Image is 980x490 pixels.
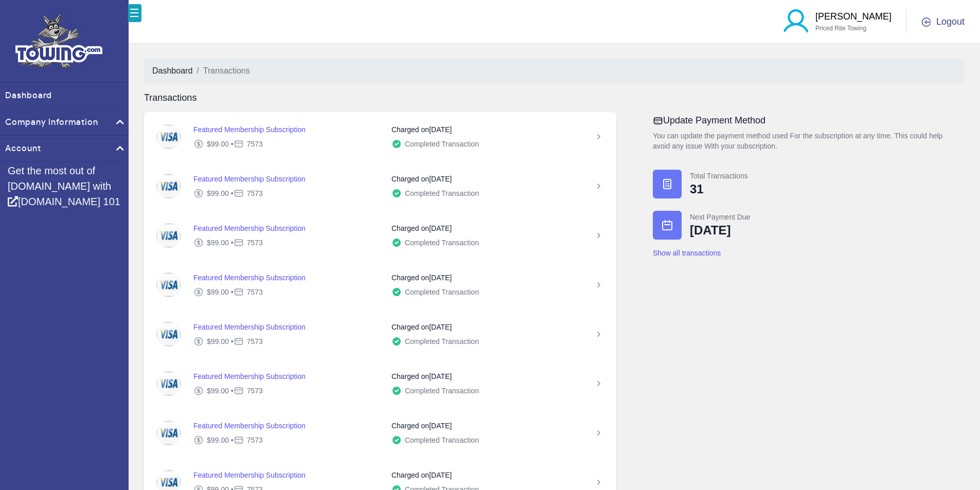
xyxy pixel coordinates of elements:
p: You can update the payment method used For the subscription at any time. This could help avoid an... [653,131,943,151]
div: Featured Membership Subscription [193,174,383,184]
a: [PERSON_NAME] Priced Rite Towing [815,10,892,32]
div: Charged on [391,470,581,480]
nav: breadcrumb [144,59,965,83]
div: Completed Transaction [391,386,581,396]
div: Charged on [391,371,581,382]
a: Featured Membership Subscription $99.00 • 7573 Charged on[DATE] Completed Transaction [144,112,616,161]
div: $99.00 • [193,386,383,396]
a: Update Payment Method [653,115,765,125]
a: Featured Membership Subscription $99.00 • 7573 Charged on[DATE] Completed Transaction [144,310,616,359]
time: [DATE] [429,471,452,479]
time: [DATE] [429,125,452,134]
div: Featured Membership Subscription [193,124,383,135]
div: $99.00 • [193,336,383,347]
div: Charged on [391,223,581,233]
div: Charged on [391,322,581,332]
h3: Transactions [144,92,965,104]
time: [DATE] [429,274,452,282]
dt: Next Payment Due [690,212,943,222]
svg: credit card last 4 digits [234,238,244,248]
img: blue-user.png [781,8,815,38]
div: $99.00 • [193,435,383,445]
span: Priced Rite Towing [815,25,866,32]
span: Logout [936,15,965,28]
span: 7573 [247,435,263,445]
svg: credit card last 4 digits [234,287,244,297]
div: $99.00 • [193,287,383,297]
span: 7573 [247,386,263,396]
time: [DATE] [429,372,452,380]
a: Featured Membership Subscription $99.00 • 7573 Charged on[DATE] Completed Transaction [144,161,616,211]
div: Completed Transaction [391,336,581,347]
p: [PERSON_NAME] [815,10,892,24]
div: Featured Membership Subscription [193,273,383,283]
div: $99.00 • [193,188,383,198]
svg: credit card last 4 digits [234,188,244,198]
span: 7573 [247,139,263,149]
div: Featured Membership Subscription [193,223,383,233]
time: [DATE] [429,323,452,331]
div: Charged on [391,124,581,135]
div: [DATE] [690,222,731,239]
a: Dashboard [152,66,192,75]
time: [DATE] [429,175,452,183]
img: OGOUT.png [922,17,931,27]
div: Completed Transaction [391,238,581,248]
li: Transactions [192,65,250,77]
div: $99.00 • [193,139,383,149]
time: [DATE] [429,224,452,232]
svg: credit card last 4 digits [234,435,244,445]
div: Featured Membership Subscription [193,322,383,332]
div: Featured Membership Subscription [193,470,383,480]
div: Charged on [391,273,581,283]
div: Charged on [391,421,581,431]
div: Featured Membership Subscription [193,371,383,382]
span: 7573 [247,287,263,297]
dt: Total Transactions [690,171,943,181]
div: $99.00 • [193,238,383,248]
div: Charged on [391,174,581,184]
svg: credit card last 4 digits [234,139,244,149]
svg: credit card last 4 digits [234,336,244,347]
div: 31 [690,181,704,197]
a: Featured Membership Subscription $99.00 • 7573 Charged on[DATE] Completed Transaction [144,408,616,458]
a: Show all transactions [653,249,721,257]
time: [DATE] [429,422,452,430]
span: 7573 [247,336,263,347]
span: 7573 [247,238,263,248]
div: Completed Transaction [391,139,581,149]
div: Completed Transaction [391,287,581,297]
div: Featured Membership Subscription [193,421,383,431]
div: Completed Transaction [391,188,581,198]
span: 7573 [247,188,263,198]
svg: credit card last 4 digits [234,386,244,396]
a: Featured Membership Subscription $99.00 • 7573 Charged on[DATE] Completed Transaction [144,359,616,408]
a: Featured Membership Subscription $99.00 • 7573 Charged on[DATE] Completed Transaction [144,260,616,310]
div: Completed Transaction [391,435,581,445]
a: Featured Membership Subscription $99.00 • 7573 Charged on[DATE] Completed Transaction [144,211,616,260]
img: logo.png [10,10,108,72]
a: [DOMAIN_NAME] 101 [8,196,120,207]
